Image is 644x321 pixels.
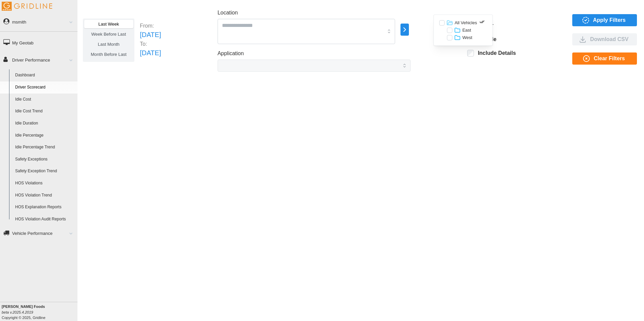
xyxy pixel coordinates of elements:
[572,52,637,65] button: Clear Filters
[91,52,127,57] span: Month Before Last
[140,30,161,40] p: [DATE]
[12,94,77,106] a: Idle Cost
[12,105,77,117] a: Idle Cost Trend
[12,201,77,213] a: HOS Explanation Reports
[594,53,625,64] span: Clear Filters
[12,213,77,225] a: HOS Violation Audit Reports
[593,14,626,26] span: Apply Filters
[12,189,77,202] a: HOS Violation Trend
[474,36,496,43] label: Vehicle
[12,141,77,153] a: Idle Percentage Trend
[462,27,471,33] p: East
[572,14,637,26] button: Apply Filters
[455,20,477,26] p: All Vehicles
[140,48,161,58] p: [DATE]
[12,165,77,177] a: Safety Exception Trend
[12,117,77,130] a: Idle Duration
[218,9,238,17] label: Location
[12,153,77,166] a: Safety Exceptions
[2,304,77,320] div: Copyright © 2025, Gridline
[218,49,244,58] label: Application
[2,310,33,314] i: beta v.2025.4.2019
[12,69,77,81] a: Dashboard
[91,32,126,37] span: Week Before Last
[590,34,629,45] span: Download CSV
[462,35,472,41] p: West
[474,50,516,57] label: Include Details
[140,22,161,30] p: From:
[12,130,77,142] a: Idle Percentage
[12,177,77,189] a: HOS Violations
[2,305,45,309] b: [PERSON_NAME] Foods
[12,81,77,94] a: Driver Scorecard
[572,33,637,45] button: Download CSV
[98,22,119,27] span: Last Week
[140,40,161,48] p: To:
[98,42,119,47] span: Last Month
[2,2,52,11] img: Gridline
